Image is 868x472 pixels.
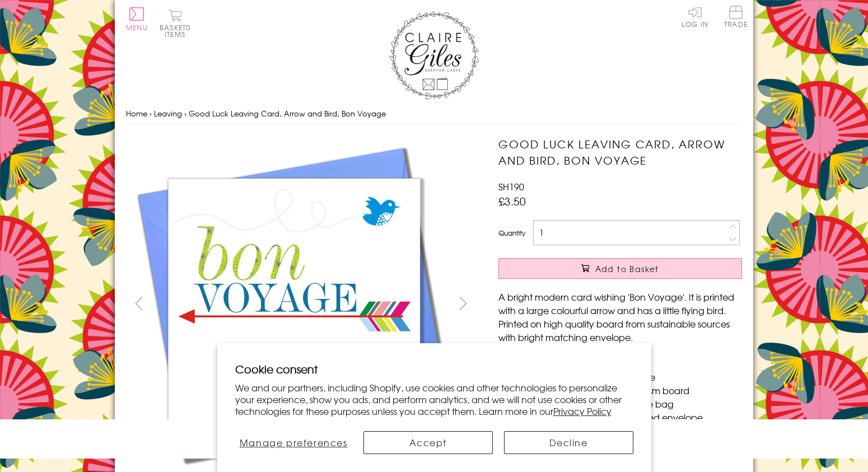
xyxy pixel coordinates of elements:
label: Quantity [498,228,525,238]
button: Menu [126,7,148,31]
p: We and our partners, including Shopify, use cookies and other technologies to personalize your ex... [235,382,633,417]
button: prev [126,291,151,316]
span: › [184,108,186,119]
button: Manage preferences [235,431,352,454]
span: Good Luck Leaving Card, Arrow and Bird, Bon Voyage [189,108,386,119]
a: Leaving [154,108,182,119]
button: Basket0 items [160,9,190,38]
span: Manage preferences [240,436,348,449]
a: Privacy Policy [553,404,612,418]
p: A bright modern card wishing 'Bon Voyage'. It is printed with a large colourful arrow and has a l... [498,290,742,344]
h2: Cookie consent [235,361,633,377]
button: Add to Basket [498,258,742,279]
img: Claire Giles Greetings Cards [389,11,479,100]
span: 0 items [165,22,190,39]
img: Good Luck Leaving Card, Arrow and Bird, Bon Voyage [126,136,462,472]
h1: Good Luck Leaving Card, Arrow and Bird, Bon Voyage [498,136,742,169]
span: Menu [126,22,148,32]
button: Accept [363,431,493,454]
a: Log In [682,6,708,27]
span: £3.50 [498,193,526,209]
a: Trade [724,6,748,30]
nav: breadcrumbs [126,102,742,125]
button: Decline [504,431,633,454]
span: › [150,108,152,119]
span: Trade [724,6,748,27]
a: Home [126,108,147,119]
button: next [451,291,476,316]
span: SH190 [498,180,524,193]
span: Add to Basket [595,263,659,274]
